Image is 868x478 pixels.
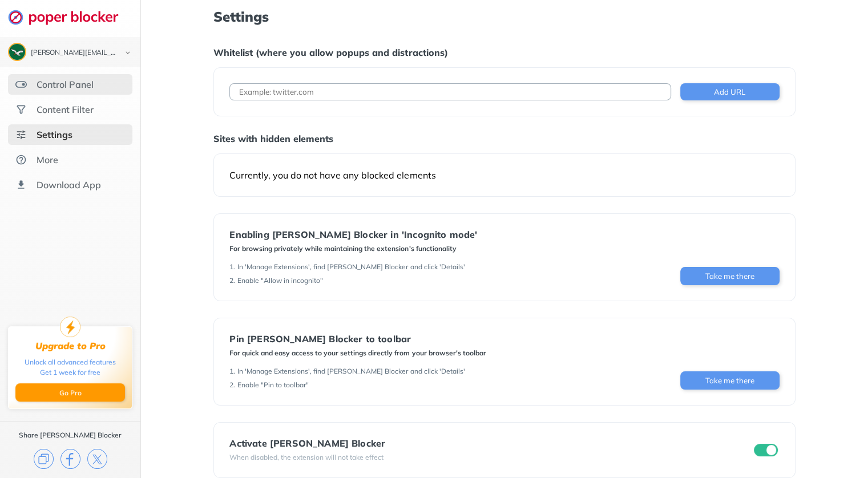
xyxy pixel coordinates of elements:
[229,276,235,285] div: 2 .
[229,83,671,100] input: Example: twitter.com
[213,133,795,144] div: Sites with hidden elements
[31,49,115,57] div: philip.j.dedionisio@gmail.com
[15,179,27,191] img: download-app.svg
[35,341,106,351] div: Upgrade to Pro
[229,453,385,462] div: When disabled, the extension will not take effect
[25,357,116,367] div: Unlock all advanced features
[121,47,135,59] img: chevron-bottom-black.svg
[15,383,125,402] button: Go Pro
[37,129,72,140] div: Settings
[60,449,80,469] img: facebook.svg
[229,229,477,240] div: Enabling [PERSON_NAME] Blocker in 'Incognito mode'
[229,380,235,390] div: 2 .
[680,83,780,100] button: Add URL
[680,371,780,390] button: Take me there
[237,276,323,285] div: Enable "Allow in incognito"
[213,47,795,58] div: Whitelist (where you allow popups and distractions)
[15,79,27,90] img: features.svg
[213,9,795,24] h1: Settings
[9,44,25,60] img: ACg8ocIdsoB9fJyAT2witEw4ZSPWzyWpu-u0tGsxKlyR0MAg-XLR8g_b=s96-c
[229,349,486,358] div: For quick and easy access to your settings directly from your browser's toolbar
[229,367,235,376] div: 1 .
[34,449,54,469] img: copy.svg
[229,244,477,253] div: For browsing privately while maintaining the extension's functionality
[680,267,780,285] button: Take me there
[8,9,131,25] img: logo-webpage.svg
[37,104,94,115] div: Content Filter
[237,262,465,272] div: In 'Manage Extensions', find [PERSON_NAME] Blocker and click 'Details'
[237,367,465,376] div: In 'Manage Extensions', find [PERSON_NAME] Blocker and click 'Details'
[229,334,486,344] div: Pin [PERSON_NAME] Blocker to toolbar
[15,129,27,140] img: settings-selected.svg
[229,262,235,272] div: 1 .
[15,104,27,115] img: social.svg
[237,380,309,390] div: Enable "Pin to toolbar"
[60,317,80,337] img: upgrade-to-pro.svg
[37,79,94,90] div: Control Panel
[37,179,101,191] div: Download App
[229,438,385,448] div: Activate [PERSON_NAME] Blocker
[87,449,107,469] img: x.svg
[37,154,58,165] div: More
[229,169,779,181] div: Currently, you do not have any blocked elements
[19,431,122,440] div: Share [PERSON_NAME] Blocker
[15,154,27,165] img: about.svg
[40,367,100,378] div: Get 1 week for free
